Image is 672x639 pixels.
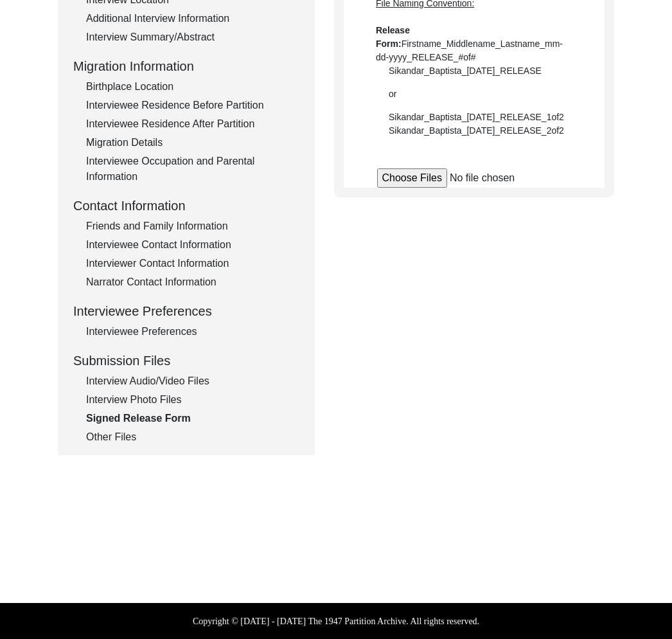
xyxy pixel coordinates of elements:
[86,30,299,45] div: Interview Summary/Abstract
[73,301,299,321] div: Interviewee Preferences
[376,87,572,101] div: or
[86,324,299,339] div: Interviewee Preferences
[86,373,299,389] div: Interview Audio/Video Files
[86,392,299,408] div: Interview Photo Files
[86,98,299,113] div: Interviewee Residence Before Partition
[86,11,299,26] div: Additional Interview Information
[86,237,299,253] div: Interviewee Contact Information
[86,274,299,290] div: Narrator Contact Information
[86,135,299,150] div: Migration Details
[86,256,299,271] div: Interviewer Contact Information
[86,154,299,184] div: Interviewee Occupation and Parental Information
[86,411,299,426] div: Signed Release Form
[86,79,299,94] div: Birthplace Location
[86,219,299,234] div: Friends and Family Information
[376,25,410,49] b: Release Form:
[193,615,479,628] label: Copyright © [DATE] - [DATE] The 1947 Partition Archive. All rights reserved.
[86,429,299,445] div: Other Files
[86,116,299,132] div: Interviewee Residence After Partition
[73,196,299,215] div: Contact Information
[73,351,299,370] div: Submission Files
[73,57,299,76] div: Migration Information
